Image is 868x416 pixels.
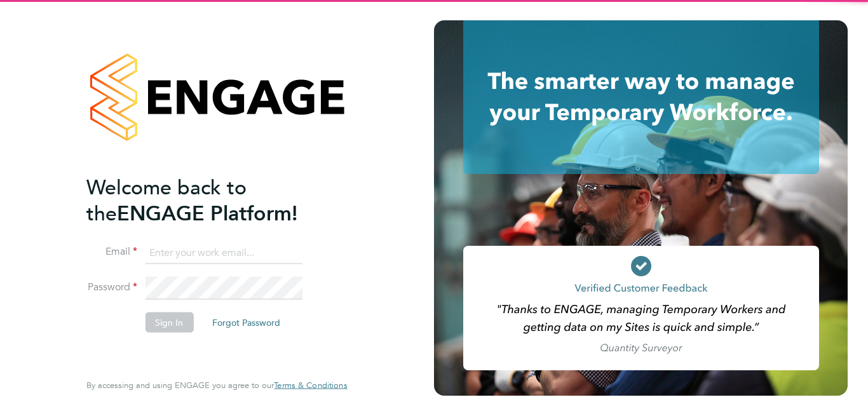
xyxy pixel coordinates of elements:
[274,380,347,391] a: Terms & Conditions
[86,281,137,294] label: Password
[86,174,334,226] h2: ENGAGE Platform!
[86,245,137,258] label: Email
[145,312,193,333] button: Sign In
[202,312,290,333] button: Forgot Password
[145,241,302,264] input: Enter your work email...
[86,380,347,391] span: By accessing and using ENGAGE you agree to our
[86,175,247,225] span: Welcome back to the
